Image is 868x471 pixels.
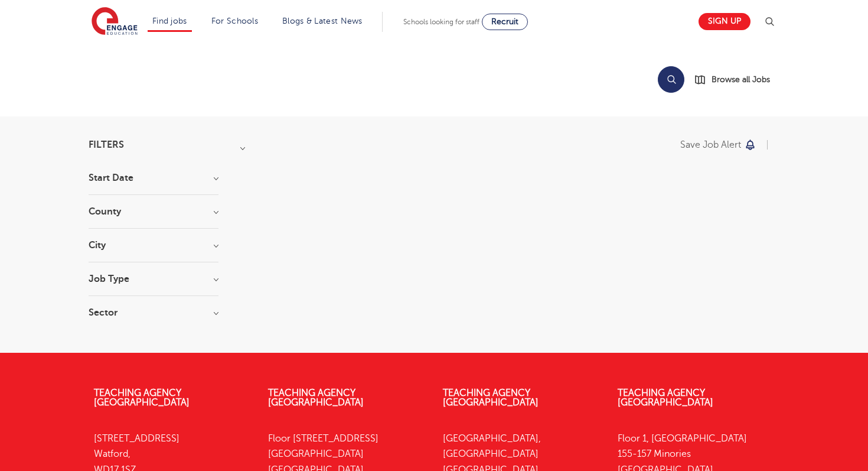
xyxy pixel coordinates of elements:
[92,7,138,37] img: Engage Education
[211,17,258,25] a: For Schools
[680,140,741,150] p: Save job alert
[482,14,528,30] a: Recruit
[282,17,363,25] a: Blogs & Latest News
[89,274,218,284] h3: Job Type
[618,388,713,408] a: Teaching Agency [GEOGRAPHIC_DATA]
[403,18,479,26] span: Schools looking for staff
[680,140,756,150] button: Save job alert
[699,13,750,30] a: Sign up
[89,241,218,250] h3: City
[152,17,187,25] a: Find jobs
[712,73,770,86] span: Browse all Jobs
[89,140,124,150] span: Filters
[89,308,218,317] h3: Sector
[89,207,218,216] h3: County
[694,73,779,86] a: Browse all Jobs
[268,388,364,408] a: Teaching Agency [GEOGRAPHIC_DATA]
[94,388,190,408] a: Teaching Agency [GEOGRAPHIC_DATA]
[443,388,539,408] a: Teaching Agency [GEOGRAPHIC_DATA]
[89,173,218,183] h3: Start Date
[658,66,684,93] button: Search
[491,17,518,26] span: Recruit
